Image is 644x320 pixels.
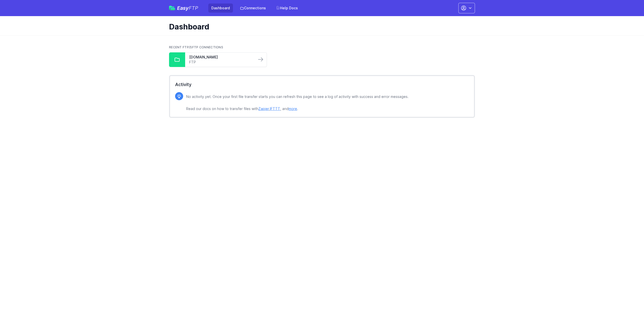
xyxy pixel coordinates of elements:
p: No activity yet. Once your first file transfer starts you can refresh this page to see a log of a... [186,94,409,112]
a: Dashboard [208,4,233,13]
a: more [289,106,297,111]
a: [DOMAIN_NAME] [189,55,253,60]
a: Connections [237,4,269,13]
span: Easy [177,6,198,11]
a: FTP [189,60,253,65]
a: Zapier [258,106,269,111]
h1: Dashboard [169,22,471,31]
span: FTP [189,5,198,11]
a: Help Docs [273,4,301,13]
a: EasyFTP [169,6,198,11]
h2: Activity [175,81,469,88]
img: easyftp_logo.png [169,6,175,10]
h2: Recent FTP/SFTP Connections [169,45,475,49]
a: IFTTT [270,106,280,111]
